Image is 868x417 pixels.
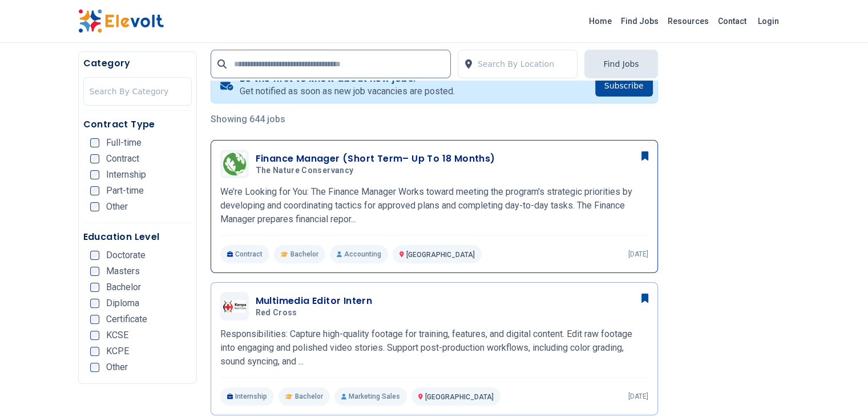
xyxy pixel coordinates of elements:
span: The Nature Conservancy [256,166,354,176]
p: Internship [220,387,274,406]
input: Part-time [90,186,99,195]
input: Other [90,202,99,211]
a: Home [584,12,616,30]
span: Certificate [106,315,147,324]
span: [GEOGRAPHIC_DATA] [425,393,494,401]
span: Other [106,202,128,211]
a: Resources [663,12,713,30]
input: Contract [90,154,99,163]
h3: Finance Manager (Short Term– Up To 18 Months) [256,152,495,166]
img: Red cross [223,300,246,312]
span: Bachelor [295,392,323,401]
span: Doctorate [106,251,146,260]
p: [DATE] [628,392,648,401]
a: Find Jobs [616,12,663,30]
span: Other [106,363,128,372]
h5: Category [83,57,192,70]
p: Marketing Sales [334,387,407,406]
p: Get notified as soon as new job vacancies are posted. [240,85,455,98]
h5: Contract Type [83,118,192,131]
img: The Nature Conservancy [223,153,246,175]
input: Masters [90,267,99,276]
p: Responsibilities: Capture high-quality footage for training, features, and digital content. Edit ... [220,327,648,368]
a: The Nature ConservancyFinance Manager (Short Term– Up To 18 Months)The Nature ConservancyWe’re Lo... [220,150,648,263]
span: Bachelor [290,250,318,259]
input: Internship [90,170,99,179]
h3: Multimedia Editor Intern [256,294,373,308]
input: Certificate [90,315,99,324]
span: Diploma [106,299,139,308]
span: Part-time [106,186,144,195]
span: KCPE [106,347,129,356]
iframe: Chat Widget [811,362,868,417]
input: Full-time [90,138,99,147]
a: Red crossMultimedia Editor InternRed crossResponsibilities: Capture high-quality footage for trai... [220,292,648,406]
p: We’re Looking for You: The Finance Manager Works toward meeting the program's strategic prioritie... [220,185,648,226]
button: Subscribe [595,75,653,97]
a: Contact [713,12,751,30]
input: Doctorate [90,251,99,260]
input: KCPE [90,347,99,356]
input: Other [90,363,99,372]
h5: Education Level [83,230,192,244]
input: KCSE [90,331,99,340]
span: [GEOGRAPHIC_DATA] [406,251,475,259]
span: Bachelor [106,283,141,292]
a: Login [751,10,786,33]
span: Red cross [256,308,297,318]
span: KCSE [106,331,128,340]
button: Find Jobs [584,50,657,78]
span: Masters [106,267,140,276]
span: Internship [106,170,146,179]
span: Contract [106,154,139,163]
img: Elevolt [78,9,164,33]
input: Bachelor [90,283,99,292]
p: Contract [220,245,270,263]
p: [DATE] [628,250,648,259]
p: Accounting [330,245,388,263]
p: Showing 644 jobs [211,113,658,126]
span: Full-time [106,138,142,147]
input: Diploma [90,299,99,308]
